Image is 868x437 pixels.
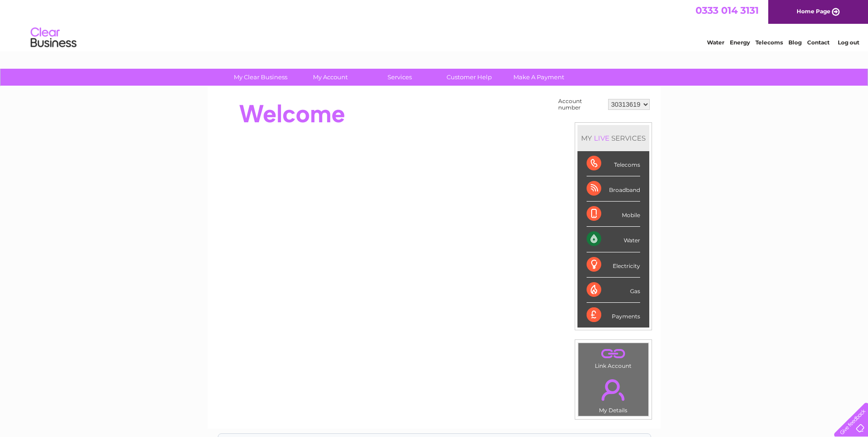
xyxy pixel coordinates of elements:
div: Clear Business is a trading name of Verastar Limited (registered in [GEOGRAPHIC_DATA] No. 3667643... [218,5,651,44]
a: Make A Payment [501,69,577,86]
div: MY SERVICES [577,125,649,151]
div: Water [587,227,640,252]
a: . [581,374,646,406]
a: Water [707,39,724,46]
div: LIVE [592,134,611,142]
a: 0333 014 3131 [695,5,759,16]
div: Gas [587,278,640,303]
a: . [581,345,646,361]
a: Customer Help [431,69,507,86]
a: Energy [730,39,750,46]
div: Broadband [587,176,640,202]
td: My Details [578,371,649,416]
a: Services [362,69,437,86]
td: Account number [556,96,606,113]
div: Telecoms [587,151,640,176]
a: Telecoms [755,39,783,46]
div: Electricity [587,252,640,278]
div: Payments [587,303,640,328]
a: My Account [292,69,368,86]
td: Link Account [578,343,649,371]
a: Contact [807,39,830,46]
div: Mobile [587,202,640,227]
a: Blog [788,39,802,46]
img: logo.png [30,24,77,52]
a: My Clear Business [223,69,298,86]
a: Log out [838,39,859,46]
